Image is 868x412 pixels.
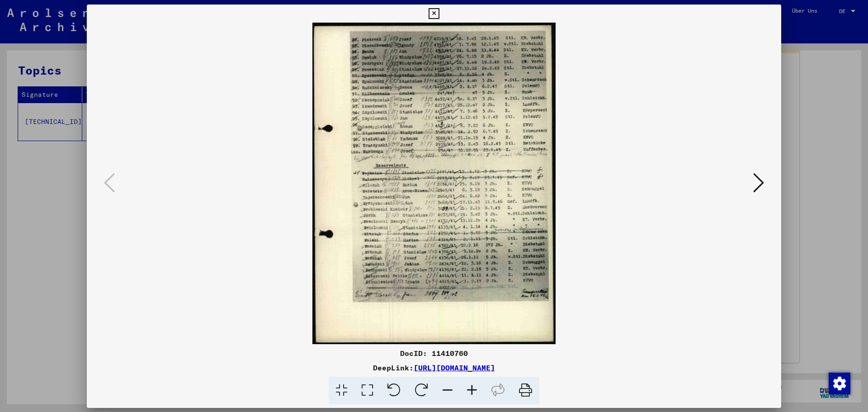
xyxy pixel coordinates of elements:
a: [URL][DOMAIN_NAME] [414,363,495,372]
img: 001.jpg [118,23,750,344]
div: DeepLink: [87,362,781,373]
div: DocID: 11410760 [87,348,781,359]
div: Zustimmung ändern [828,372,850,394]
img: Zustimmung ändern [829,373,850,394]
